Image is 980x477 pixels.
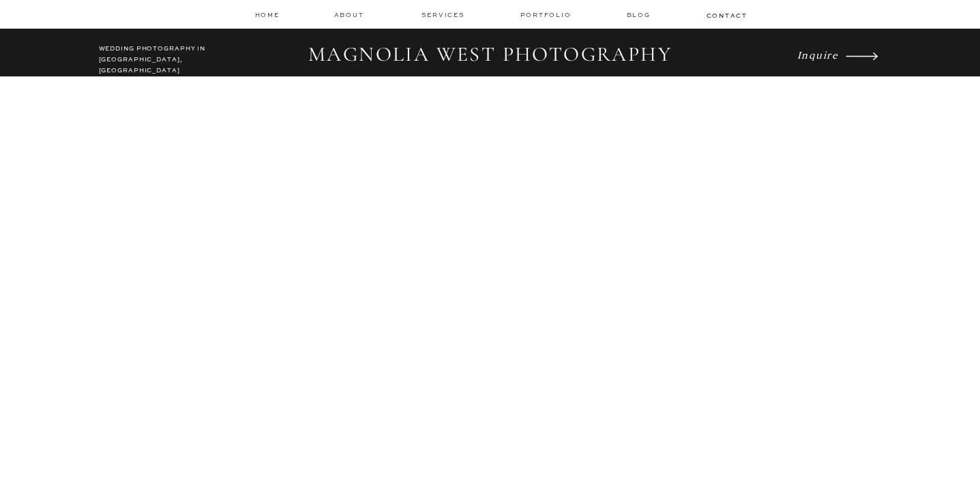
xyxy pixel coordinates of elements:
[255,10,281,19] a: home
[707,11,746,19] a: contact
[99,44,220,68] h2: WEDDING PHOTOGRAPHY IN [GEOGRAPHIC_DATA], [GEOGRAPHIC_DATA]
[299,42,681,68] h2: MAGNOLIA WEST PHOTOGRAPHY
[520,10,574,20] a: Portfolio
[627,10,654,20] a: Blog
[797,48,839,61] i: Inquire
[229,417,752,444] h1: Los Angeles Wedding Photographer
[334,10,368,20] a: about
[797,45,842,64] a: Inquire
[205,347,775,396] i: Timeless Images & an Unparalleled Experience
[421,10,467,19] a: services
